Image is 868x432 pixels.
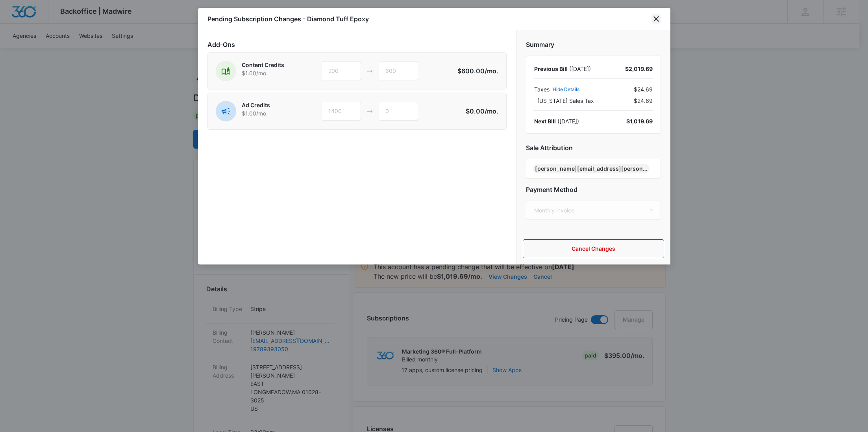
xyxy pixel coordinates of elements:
[634,85,653,93] span: $24.69
[537,97,594,105] span: [US_STATE] Sales Tax
[461,106,498,116] p: $0.00
[625,65,653,73] div: $2,019.69
[634,97,653,105] span: $24.69
[526,40,661,49] h2: Summary
[457,66,498,76] p: $600.00
[485,67,498,75] span: /mo.
[534,65,568,72] span: Previous Bill
[242,109,270,117] p: $1.00 /mo.
[523,239,664,258] button: Cancel Changes
[242,69,284,77] p: $1.00 /mo.
[534,85,550,93] span: Taxes
[242,61,284,69] p: Content Credits
[242,101,270,109] p: Ad Credits
[651,14,661,24] button: close
[534,118,556,125] span: Next Bill
[526,143,661,153] h2: Sale Attribution
[534,65,591,73] div: ( [DATE] )
[553,87,579,92] button: Hide Details
[526,185,661,194] h2: Payment Method
[534,117,579,125] div: ( [DATE] )
[626,117,653,125] div: $1,019.69
[207,14,369,24] h1: Pending Subscription Changes - Diamond Tuff Epoxy
[485,107,498,115] span: /mo.
[207,40,507,49] h2: Add-Ons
